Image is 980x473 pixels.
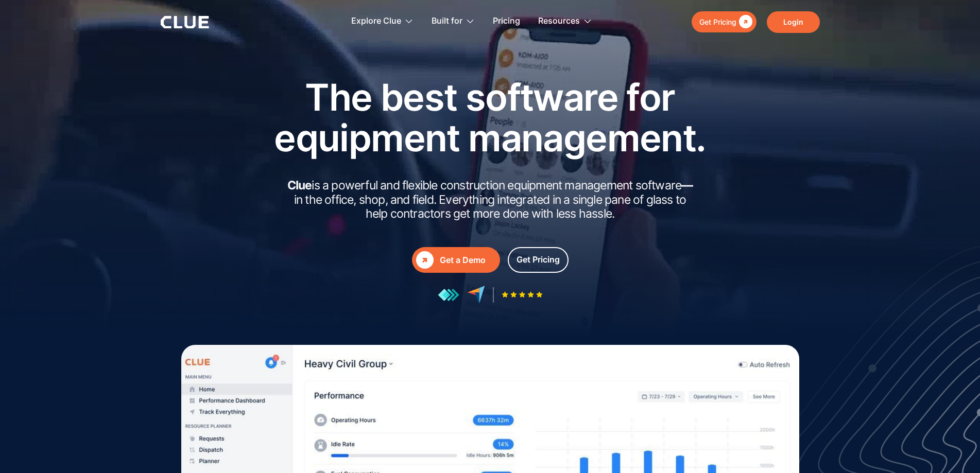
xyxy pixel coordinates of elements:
[440,254,496,267] div: Get a Demo
[351,5,414,38] div: Explore Clue
[502,291,543,298] img: Five-star rating icon
[416,251,434,269] div: 
[412,247,500,273] a: Get a Demo
[284,179,696,221] h2: is a powerful and flexible construction equipment management software in the office, shop, and fi...
[767,11,820,33] a: Login
[351,5,401,38] div: Explore Clue
[929,424,980,473] iframe: Chat Widget
[438,288,459,302] img: reviews at getapp
[432,5,462,38] div: Built for
[259,77,722,158] h1: The best software for equipment management.
[538,5,592,38] div: Resources
[467,286,485,304] img: reviews at capterra
[287,178,312,192] strong: Clue
[736,15,752,28] div: 
[699,15,736,28] div: Get Pricing
[493,5,520,38] a: Pricing
[681,178,693,192] strong: —
[538,5,580,38] div: Resources
[508,247,569,273] a: Get Pricing
[432,5,475,38] div: Built for
[517,253,560,266] div: Get Pricing
[692,11,757,32] a: Get Pricing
